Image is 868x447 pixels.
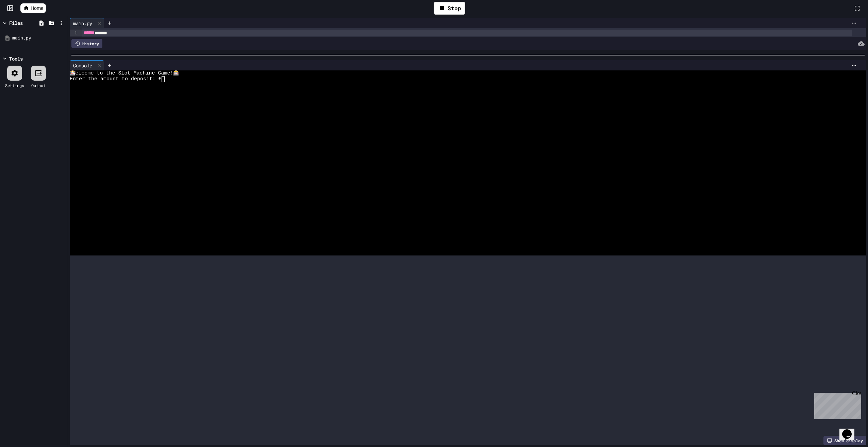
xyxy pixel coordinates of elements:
[812,390,861,419] iframe: chat widget
[839,420,861,440] iframe: chat widget
[12,35,65,42] div: main.py
[20,3,46,13] a: Home
[5,82,24,88] div: Settings
[3,3,47,43] div: Chat with us now!Close
[434,2,465,15] div: Stop
[9,55,23,62] div: Tools
[31,5,43,12] span: Home
[31,82,46,88] div: Output
[9,19,23,27] div: Files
